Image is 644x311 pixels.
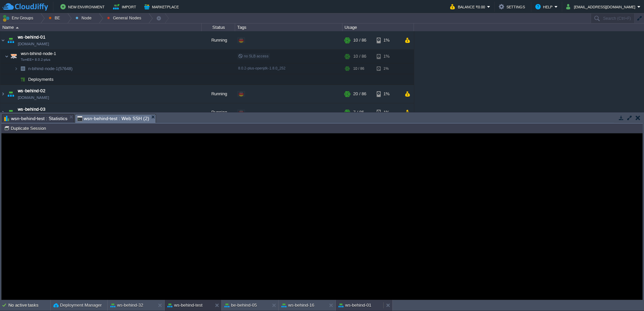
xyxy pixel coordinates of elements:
[2,3,48,11] img: CloudJiffy
[20,51,57,56] a: wsn-bihind-node-1TomEE+ 8.0.2-plus
[377,63,398,74] div: 1%
[18,74,28,85] img: AMDAwAAAACH5BAEAAAAALAAAAAABAAEAAAICRAEAOw==
[235,23,342,31] div: Tags
[18,94,49,101] a: [DOMAIN_NAME]
[377,50,398,63] div: 1%
[566,3,637,11] button: [EMAIL_ADDRESS][DOMAIN_NAME]
[238,66,285,70] span: 8.0.2-plus-openjdk-1.8.0_252
[4,114,67,122] span: wsn-behind-test : Statistics
[238,54,269,58] span: no SLB access
[377,103,398,121] div: 1%
[53,302,102,309] button: Deployment Manager
[58,66,72,71] span: (57648)
[49,13,62,23] button: BE
[28,76,55,82] a: Deployments
[6,31,15,49] img: AMDAwAAAACH5BAEAAAAALAAAAAABAAEAAAICRAEAOw==
[0,31,6,49] img: AMDAwAAAACH5BAEAAAAALAAAAAABAAEAAAICRAEAOw==
[28,66,73,71] a: n-bihind-node-1(57648)
[28,66,73,71] span: n-bihind-node-1
[377,31,398,49] div: 1%
[5,50,9,63] img: AMDAwAAAACH5BAEAAAAALAAAAAABAAEAAAICRAEAOw==
[107,13,143,23] button: General Nodes
[616,284,637,304] iframe: chat widget
[16,27,19,29] img: AMDAwAAAACH5BAEAAAAALAAAAAABAAEAAAICRAEAOw==
[18,106,45,113] a: ws-behind-03
[281,302,314,309] button: ws-behind-16
[110,302,143,309] button: ws-behind-32
[202,103,235,121] div: Running
[18,63,28,74] img: AMDAwAAAACH5BAEAAAAALAAAAAABAAEAAAICRAEAOw==
[0,103,6,121] img: AMDAwAAAACH5BAEAAAAALAAAAAABAAEAAAICRAEAOw==
[2,13,36,23] button: Env Groups
[14,74,18,85] img: AMDAwAAAACH5BAEAAAAALAAAAAABAAEAAAICRAEAOw==
[377,85,398,103] div: 1%
[20,51,57,56] span: wsn-bihind-node-1
[224,302,257,309] button: be-behind-05
[353,63,364,74] div: 10 / 86
[6,103,15,121] img: AMDAwAAAACH5BAEAAAAALAAAAAABAAEAAAICRAEAOw==
[1,23,201,31] div: Name
[353,31,366,49] div: 10 / 86
[144,3,181,11] button: Marketplace
[4,125,48,131] button: Duplicate Session
[202,31,235,49] div: Running
[202,85,235,103] div: Running
[14,63,18,74] img: AMDAwAAAACH5BAEAAAAALAAAAAABAAEAAAICRAEAOw==
[353,103,364,121] div: 7 / 86
[75,13,94,23] button: Node
[18,88,45,94] a: ws-behind-02
[353,50,366,63] div: 10 / 86
[535,3,554,11] button: Help
[21,58,50,62] span: TomEE+ 8.0.2-plus
[353,85,366,103] div: 20 / 86
[18,41,49,47] a: [DOMAIN_NAME]
[0,85,6,103] img: AMDAwAAAACH5BAEAAAAALAAAAAABAAEAAAICRAEAOw==
[8,300,50,311] div: No active tasks
[202,23,235,31] div: Status
[9,50,18,63] img: AMDAwAAAACH5BAEAAAAALAAAAAABAAEAAAICRAEAOw==
[450,3,487,11] button: Balance ₹0.00
[113,3,138,11] button: Import
[6,85,15,103] img: AMDAwAAAACH5BAEAAAAALAAAAAABAAEAAAICRAEAOw==
[77,114,149,123] span: wsn-behind-test : Web SSH (2)
[60,3,107,11] button: New Environment
[18,34,45,41] a: ws-behind-01
[338,302,371,309] button: ws-behind-01
[343,23,414,31] div: Usage
[167,302,203,309] button: ws-behind-test
[499,3,527,11] button: Settings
